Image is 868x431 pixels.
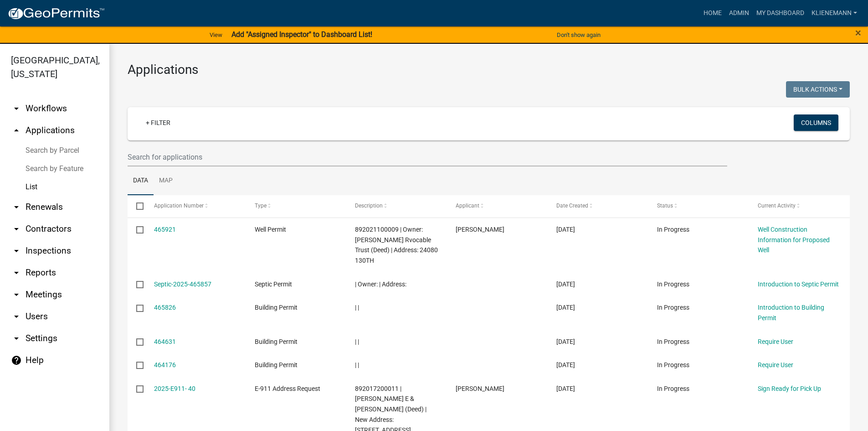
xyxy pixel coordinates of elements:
i: arrow_drop_down [11,311,22,322]
a: 464176 [154,361,176,369]
a: Introduction to Septic Permit [758,280,839,288]
datatable-header-cell: Select [128,195,145,217]
span: Kendall Lienemann [456,226,504,233]
span: Current Activity [758,203,796,209]
span: 08/14/2025 [556,361,575,369]
i: help [11,355,22,366]
span: 08/19/2025 [556,304,575,311]
span: Building Permit [255,304,298,311]
span: 892021100009 | Owner: Molly McDowell-Schipper Rvocable Trust (Deed) | Address: 24080 130TH [355,226,438,264]
span: Status [657,203,673,209]
button: Close [855,27,861,38]
input: Search for applications [128,148,727,166]
a: 465921 [154,226,176,233]
datatable-header-cell: Type [246,195,346,217]
span: In Progress [657,338,689,345]
datatable-header-cell: Applicant [447,195,548,217]
datatable-header-cell: Date Created [548,195,648,217]
span: 08/14/2025 [556,385,575,392]
span: | | [355,361,359,369]
span: Date Created [556,203,588,209]
i: arrow_drop_down [11,103,22,114]
span: In Progress [657,280,689,288]
a: Septic-2025-465857 [154,280,211,288]
span: Lori Kohart [456,385,504,392]
i: arrow_drop_down [11,289,22,300]
a: Home [700,5,725,22]
a: 2025-E911- 40 [154,385,195,392]
button: Don't show again [553,27,604,42]
button: Columns [794,114,838,131]
span: In Progress [657,385,689,392]
span: | | [355,304,359,311]
span: 08/19/2025 [556,226,575,233]
strong: Add "Assigned Inspector" to Dashboard List! [231,30,372,39]
span: Building Permit [255,361,298,369]
a: + Filter [139,114,178,131]
datatable-header-cell: Application Number [145,195,246,217]
i: arrow_drop_down [11,333,22,344]
i: arrow_drop_down [11,267,22,278]
span: In Progress [657,361,689,369]
span: In Progress [657,226,689,233]
a: View [206,27,226,42]
datatable-header-cell: Current Activity [749,195,850,217]
i: arrow_drop_down [11,202,22,213]
a: Map [154,166,178,196]
a: klienemann [808,5,861,22]
span: Well Permit [255,226,286,233]
datatable-header-cell: Status [648,195,749,217]
span: E-911 Address Request [255,385,320,392]
span: | | [355,338,359,345]
a: Admin [725,5,753,22]
a: Data [128,166,154,196]
i: arrow_drop_up [11,125,22,136]
h3: Applications [128,62,850,78]
a: Introduction to Building Permit [758,304,824,322]
i: arrow_drop_down [11,223,22,234]
span: 08/15/2025 [556,338,575,345]
span: Description [355,203,383,209]
span: Building Permit [255,338,298,345]
span: In Progress [657,304,689,311]
a: Well Construction Information for Proposed Well [758,226,830,254]
a: 464631 [154,338,176,345]
i: arrow_drop_down [11,245,22,256]
a: Sign Ready for Pick Up [758,385,821,392]
span: Type [255,203,267,209]
span: | Owner: | Address: [355,280,406,288]
a: 465826 [154,304,176,311]
button: Bulk Actions [786,81,850,98]
span: Septic Permit [255,280,292,288]
span: Applicant [456,203,479,209]
a: My Dashboard [753,5,808,22]
datatable-header-cell: Description [346,195,447,217]
span: Application Number [154,203,204,209]
a: Require User [758,361,793,369]
span: 08/19/2025 [556,280,575,288]
a: Require User [758,338,793,345]
span: × [855,26,861,39]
